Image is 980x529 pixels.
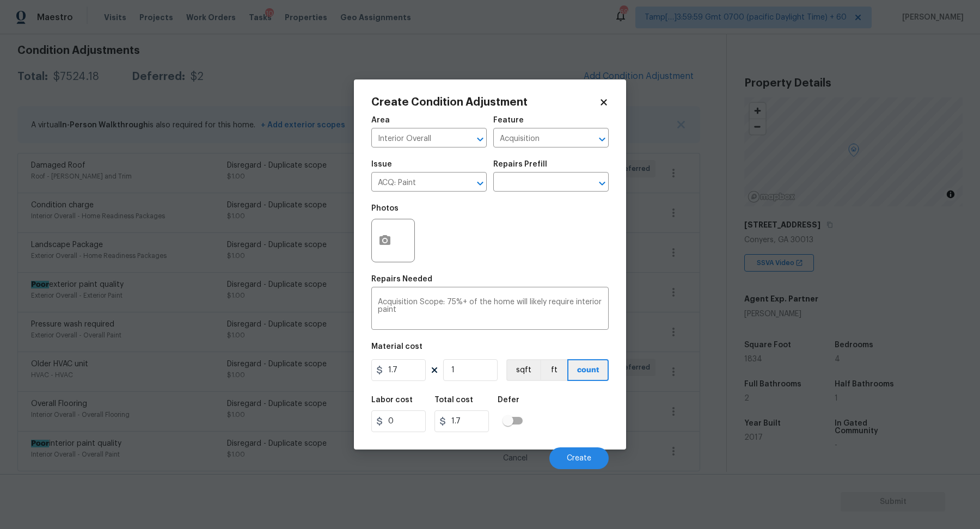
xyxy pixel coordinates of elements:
[486,447,545,469] button: Cancel
[493,116,524,124] h5: Feature
[498,396,519,404] h5: Defer
[371,275,432,283] h5: Repairs Needed
[371,396,413,404] h5: Labor cost
[473,132,488,147] button: Open
[540,359,567,381] button: ft
[371,205,399,212] h5: Photos
[595,132,610,147] button: Open
[595,176,610,191] button: Open
[549,447,609,469] button: Create
[503,454,528,463] span: Cancel
[567,454,591,463] span: Create
[371,97,599,108] h2: Create Condition Adjustment
[371,116,390,124] h5: Area
[378,298,602,321] textarea: Acquisition Scope: 75%+ of the home will likely require interior paint
[567,359,609,381] button: count
[371,161,392,168] h5: Issue
[473,176,488,191] button: Open
[434,396,473,404] h5: Total cost
[493,161,547,168] h5: Repairs Prefill
[506,359,540,381] button: sqft
[371,343,422,350] h5: Material cost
